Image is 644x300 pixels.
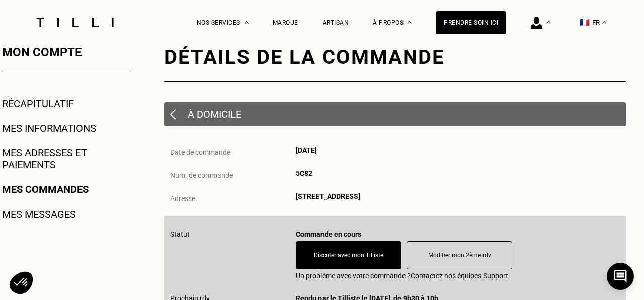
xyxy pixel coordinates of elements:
a: Mes commandes [2,183,89,195]
a: Marque [273,19,298,26]
span: [DATE] [296,146,317,154]
span: Date de commande [170,148,230,156]
img: Menu déroulant [546,21,550,24]
span: Num. de commande [170,171,233,179]
a: Prendre soin ici [436,11,506,34]
img: Menu déroulant [245,21,249,24]
img: icône connexion [531,17,542,29]
u: Contactez nos équipes Support [411,272,508,280]
p: Mon compte [2,45,129,59]
a: Mes adresses et paiements [2,147,129,171]
img: Menu déroulant à propos [408,21,412,24]
img: Retour [170,109,176,120]
a: Mes messages [2,208,76,220]
a: Artisan [323,19,349,26]
a: Mes informations [2,122,96,134]
p: À domicile [188,108,242,120]
span: [STREET_ADDRESS] [296,192,360,201]
div: Détails de la commande [164,45,626,69]
a: Récapitulatif [2,97,74,110]
span: Commande en cours [296,230,361,238]
span: Adresse [170,194,195,203]
button: Discuter avec mon Tilliste [296,241,401,269]
span: 🇫🇷 [580,18,590,27]
span: Un problème avec votre commande ? [296,272,620,280]
button: Modifier mon 2ème rdv [407,241,512,269]
span: 5C82 [296,169,312,177]
img: Logo du service de couturière Tilli [33,18,117,27]
span: Statut [170,230,190,238]
img: menu déroulant [602,21,606,24]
